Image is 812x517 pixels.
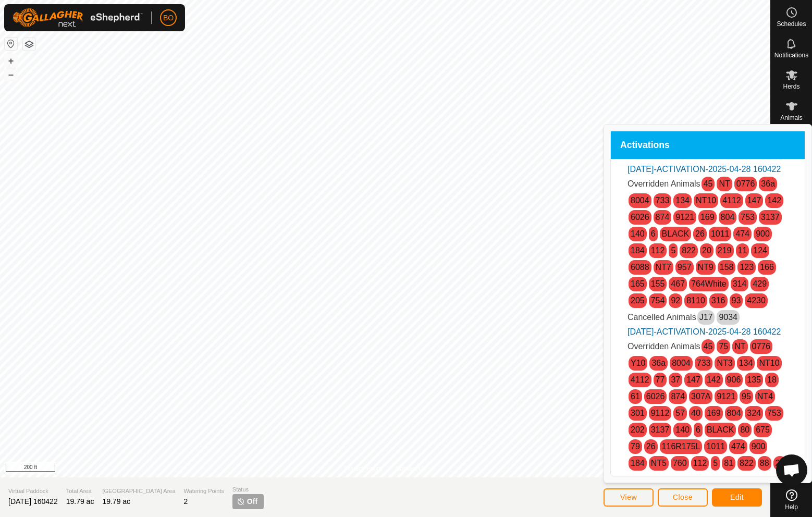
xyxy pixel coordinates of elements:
[13,8,143,27] img: Gallagher Logo
[756,425,770,434] a: 675
[247,496,257,507] span: Off
[656,263,671,272] a: NT7
[8,487,58,496] span: Virtual Paddock
[237,497,245,506] img: turn-off
[651,296,665,305] a: 754
[696,196,716,205] a: NT10
[785,504,798,510] span: Help
[727,409,741,417] a: 804
[646,442,656,451] a: 26
[671,392,685,401] a: 874
[706,442,725,451] a: 1011
[5,38,17,50] button: Reset Map
[672,359,691,367] a: 8004
[651,246,665,255] a: 112
[646,392,665,401] a: 6026
[704,342,713,351] a: 45
[5,55,17,67] button: +
[671,296,680,305] a: 92
[774,52,808,58] span: Notifications
[8,497,58,506] span: [DATE] 160422
[719,179,730,188] a: NT
[656,196,670,205] a: 733
[699,313,713,322] a: J17
[102,497,130,506] span: 19.79 ac
[767,409,781,417] a: 753
[628,342,700,351] span: Overridden Animals
[620,493,637,501] span: View
[747,375,761,384] a: 135
[675,425,690,434] a: 140
[712,488,762,507] button: Edit
[163,13,174,23] span: BO
[396,464,426,473] a: Contact Us
[631,246,645,255] a: 184
[720,263,734,272] a: 158
[628,179,700,188] span: Overridden Animals
[628,327,781,336] a: [DATE]-ACTIVATION-2025-04-28 160422
[733,279,747,288] a: 314
[658,488,708,507] button: Close
[628,165,781,174] a: [DATE]-ACTIVATION-2025-04-28 160422
[707,409,721,417] a: 169
[604,488,654,507] button: View
[761,179,775,188] a: 36a
[631,392,640,401] a: 61
[102,487,175,496] span: [GEOGRAPHIC_DATA] Area
[697,359,711,367] a: 733
[739,359,753,367] a: 134
[673,493,693,501] span: Close
[740,425,749,434] a: 80
[344,464,383,473] a: Privacy Policy
[704,179,713,188] a: 45
[691,409,700,417] a: 40
[740,459,754,467] a: 822
[767,196,781,205] a: 142
[722,196,741,205] a: 4112
[741,213,755,221] a: 753
[757,392,773,401] a: NT4
[651,279,665,288] a: 155
[628,313,696,322] span: Cancelled Animals
[719,313,737,322] a: 9034
[631,196,649,205] a: 8004
[707,425,734,434] a: BLACK
[702,246,711,255] a: 20
[719,342,728,351] a: 75
[734,342,745,351] a: NT
[631,359,645,367] a: Y10
[700,213,715,221] a: 169
[738,246,747,255] a: 11
[631,229,645,238] a: 140
[23,38,35,51] button: Map Layers
[753,279,767,288] a: 429
[631,459,645,467] a: 184
[656,375,665,384] a: 77
[711,229,730,238] a: 1011
[675,196,690,205] a: 134
[740,263,754,272] a: 123
[66,487,94,496] span: Total Area
[747,196,761,205] a: 147
[776,459,785,467] a: 20
[713,459,718,467] a: 5
[761,213,780,221] a: 3137
[752,442,766,451] a: 900
[5,68,17,81] button: –
[631,442,640,451] a: 79
[686,375,700,384] a: 147
[671,375,680,384] a: 37
[780,115,803,121] span: Animals
[696,425,700,434] a: 6
[747,409,761,417] a: 324
[651,459,667,467] a: NT5
[656,213,670,221] a: 874
[756,229,770,238] a: 900
[631,409,645,417] a: 301
[771,485,812,514] a: Help
[731,442,745,451] a: 474
[707,375,721,384] a: 142
[717,392,735,401] a: 9121
[631,375,649,384] a: 4112
[717,359,732,367] a: NT3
